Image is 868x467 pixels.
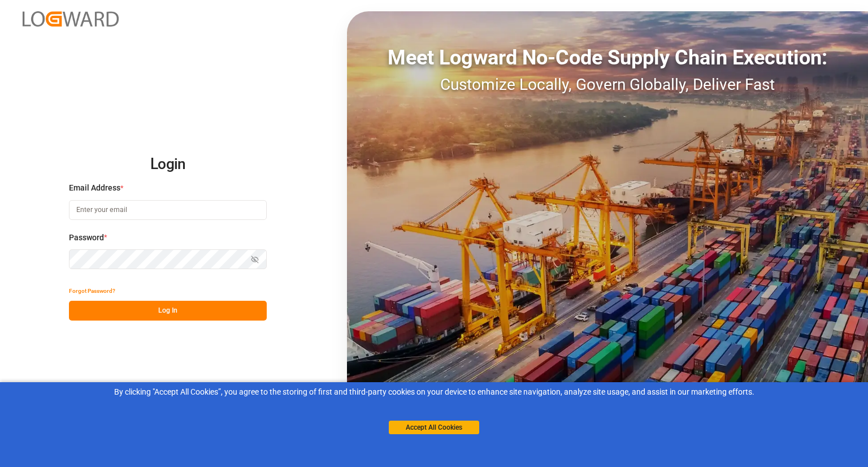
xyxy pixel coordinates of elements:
button: Accept All Cookies [389,421,479,434]
h2: Login [69,146,267,183]
button: Forgot Password? [69,281,115,301]
input: Enter your email [69,200,267,220]
div: By clicking "Accept All Cookies”, you agree to the storing of first and third-party cookies on yo... [8,386,860,398]
div: Customize Locally, Govern Globally, Deliver Fast [347,73,868,97]
div: Meet Logward No-Code Supply Chain Execution: [347,42,868,73]
img: Logward_new_orange.png [23,11,119,27]
span: Email Address [69,182,120,194]
button: Log In [69,301,267,321]
span: Password [69,232,104,244]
